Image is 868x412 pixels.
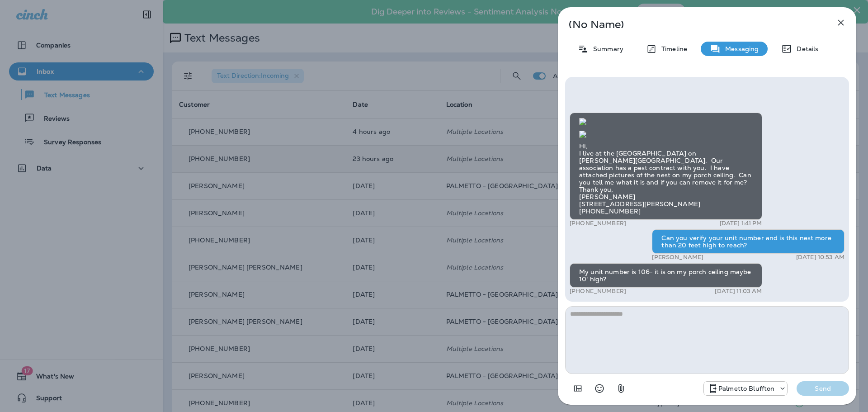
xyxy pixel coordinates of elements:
[589,45,623,52] p: Summary
[590,379,609,398] button: Select an emoji
[704,383,787,394] div: +1 (843) 604-3631
[570,220,626,227] p: [PHONE_NUMBER]
[718,385,774,392] p: Palmetto Bluffton
[579,118,586,125] img: twilio-download
[796,254,844,261] p: [DATE] 10:53 AM
[715,288,762,295] p: [DATE] 11:03 AM
[570,263,762,288] div: My unit number is 106- it is on my porch ceiling maybe 10' high?
[570,288,626,295] p: [PHONE_NUMBER]
[570,113,762,220] div: Hi, I live at the [GEOGRAPHIC_DATA] on [PERSON_NAME][GEOGRAPHIC_DATA]. Our association has a pest...
[792,45,818,52] p: Details
[652,229,844,254] div: Can you verify your unit number and is this nest more than 20 feet high to reach?
[579,131,586,138] img: twilio-download
[720,220,762,227] p: [DATE] 1:41 PM
[569,21,816,28] p: (No Name)
[569,379,587,398] button: Add in a premade template
[721,45,759,52] p: Messaging
[652,254,703,261] p: [PERSON_NAME]
[657,45,687,52] p: Timeline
